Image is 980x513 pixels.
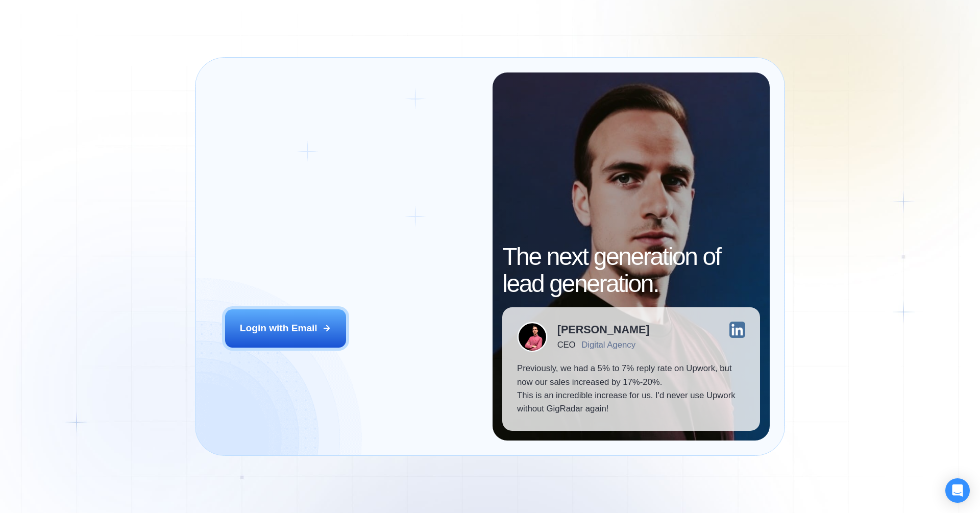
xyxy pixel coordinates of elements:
[240,322,317,335] div: Login with Email
[557,324,650,335] div: [PERSON_NAME]
[557,340,575,350] div: CEO
[517,362,745,416] p: Previously, we had a 5% to 7% reply rate on Upwork, but now our sales increased by 17%-20%. This ...
[502,243,760,298] h2: The next generation of lead generation.
[945,478,970,503] div: Open Intercom Messenger
[225,309,347,347] button: Login with Email
[581,340,635,350] div: Digital Agency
